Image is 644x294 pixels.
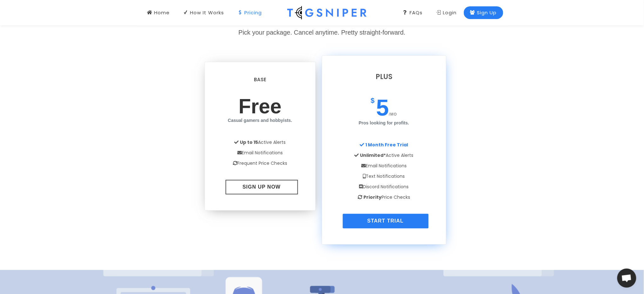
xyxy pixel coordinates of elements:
[240,139,258,145] strong: Up to 15
[238,9,262,16] div: Pricing
[403,9,423,16] div: FAQs
[366,142,408,148] strong: 1 Month Free Trial
[226,180,298,194] a: Sign Up Now
[332,119,437,127] p: Pros looking for profits.
[617,269,636,288] a: Open chat
[214,137,306,148] li: Active Alerts
[371,97,375,104] span: $
[470,9,497,16] div: Sign Up
[464,6,503,19] a: Sign Up
[332,161,437,171] li: Email Notifications
[436,9,457,16] div: Login
[332,182,437,192] li: Discord Notifications
[332,88,437,135] div: 5
[214,76,306,84] h3: Base
[360,152,386,158] strong: Unlimited*
[332,71,437,82] h3: Plus
[214,88,306,132] div: Free
[343,214,429,228] a: Start Trial
[332,150,437,161] li: Active Alerts
[214,158,306,169] li: Frequent Price Checks
[332,192,437,203] li: Price Checks
[389,112,397,117] span: /mo
[183,9,224,16] div: How It Works
[214,148,306,158] li: Email Notifications
[363,194,382,200] strong: Priority
[141,27,503,38] p: Pick your package. Cancel anytime. Pretty straight-forward.
[332,171,437,182] li: Text Notifications
[147,9,170,16] div: Home
[214,117,306,124] p: Casual gamers and hobbyists.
